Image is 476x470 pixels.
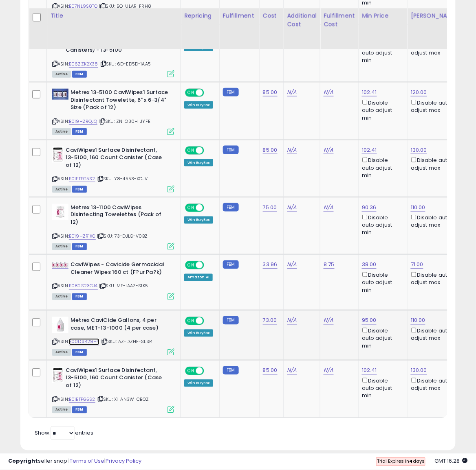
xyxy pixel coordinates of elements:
div: ASIN: [52,367,174,412]
div: ASIN: [52,317,174,355]
span: FBM [72,128,87,135]
div: Disable auto adjust max [411,156,456,172]
span: All listings currently available for purchase on Amazon [52,407,71,413]
a: 102.41 [362,146,377,154]
div: Disable auto adjust max [411,376,456,392]
span: FBM [72,71,87,78]
span: FBM [72,293,87,300]
div: Disable auto adjust min [362,98,401,121]
div: Min Price [362,12,404,20]
b: Metrex 13-5100 CaviWipes1 Surface Disinfectant Towelette, 6" x 6-3/4" Size (Pack of 12) [71,89,170,114]
span: ON [186,262,196,269]
a: N/A [287,367,297,375]
a: 130.00 [411,146,427,154]
a: 90.36 [362,203,377,212]
span: FBM [72,186,87,193]
div: Win BuyBox [184,380,213,387]
div: Win BuyBox [184,159,213,166]
span: | SKU: 73-DJLG-V0BZ [97,233,148,240]
div: ASIN: [52,204,174,249]
span: FBM [72,349,87,356]
div: Disable auto adjust min [362,213,401,236]
span: ON [186,90,196,96]
div: Disable auto adjust min [362,156,401,179]
div: Disable auto adjust max [411,271,456,286]
img: 41gj9U1x2BL._SL40_.jpg [52,367,64,383]
a: 95.00 [362,317,377,325]
a: N/A [287,203,297,212]
div: Disable auto adjust max [411,326,456,342]
span: All listings currently available for purchase on Amazon [52,71,71,78]
span: | SKU: X1-AN3W-CBOZ [97,396,149,403]
span: OFF [203,318,216,325]
a: 102.41 [362,88,377,96]
a: N/A [324,203,333,212]
div: Repricing [184,12,216,20]
a: 85.00 [263,146,278,154]
div: Fulfillment [223,12,256,20]
a: 130.00 [411,367,427,375]
span: OFF [203,262,216,269]
div: Cost [263,12,280,20]
a: N/A [324,146,333,154]
a: N/A [287,146,297,154]
img: 41ne+xXs3VL._SL40_.jpg [52,262,68,268]
div: Win BuyBox [184,101,213,109]
div: ASIN: [52,89,174,134]
a: 110.00 [411,203,425,212]
b: Metrex CaviCide Gallons, 4 per case, MET-13-1000 (4 per case) [71,317,170,334]
span: ON [186,147,196,154]
span: Show: entries [35,429,93,437]
small: FBM [223,203,239,212]
div: Fulfillment Cost [324,12,355,29]
div: Additional Cost [287,12,317,29]
b: CaviWipes - Cavicide Germacidal Cleaner Wipes 160 ct (F?ur Pa?k) [71,261,170,278]
b: 4 [409,458,413,465]
div: ASIN: [52,146,174,192]
div: Disable auto adjust min [362,376,401,400]
a: N/A [324,317,333,325]
div: Amazon AI [184,274,213,281]
div: Win BuyBox [184,216,213,224]
span: ON [186,318,196,325]
a: N/A [287,88,297,96]
img: 31RCH6I6ApL._SL40_.jpg [52,317,68,333]
a: B01ETFG5S2 [69,175,95,182]
img: 41gj9U1x2BL._SL40_.jpg [52,146,64,163]
span: Trial Expires in days [377,458,425,465]
a: B082S23GJ4 [69,283,98,290]
small: FBM [223,146,239,154]
span: OFF [203,204,216,211]
b: Metrex 13-1100 CaviWipes Disinfecting Towelettes (Pack of 12) [71,204,170,229]
div: ASIN: [52,31,174,77]
strong: Copyright [8,457,38,465]
div: seller snap | | [8,458,141,466]
a: B01ETFG5S2 [69,396,95,403]
span: ON [186,367,196,374]
span: All listings currently available for purchase on Amazon [52,293,71,300]
span: FBM [72,243,87,250]
a: 85.00 [263,367,278,375]
a: B019HZRQJQ [69,118,97,125]
a: N/A [287,317,297,325]
div: Disable auto adjust min [362,326,401,350]
small: FBM [223,88,239,96]
small: FBM [223,366,239,375]
a: N/A [287,261,297,269]
div: Title [50,12,177,20]
span: ON [186,204,196,211]
div: Disable auto adjust max [411,213,456,229]
small: FBM [223,316,239,325]
span: OFF [203,367,216,374]
span: All listings currently available for purchase on Amazon [52,186,71,193]
div: Disable auto adjust max [411,98,456,114]
span: | SKU: 6D-ED5D-1AA5 [99,61,151,67]
div: Win BuyBox [184,330,213,337]
span: | SKU: MF-IAAZ-S1K5 [99,283,148,289]
span: | SKU: 5O-ULAR-FRH8 [99,3,151,9]
a: B06ZZK2X38 [69,61,98,68]
a: 8.75 [324,261,335,269]
a: B00DSR29H4 [69,339,99,345]
span: All listings currently available for purchase on Amazon [52,243,71,250]
div: Disable auto adjust min [362,41,401,64]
